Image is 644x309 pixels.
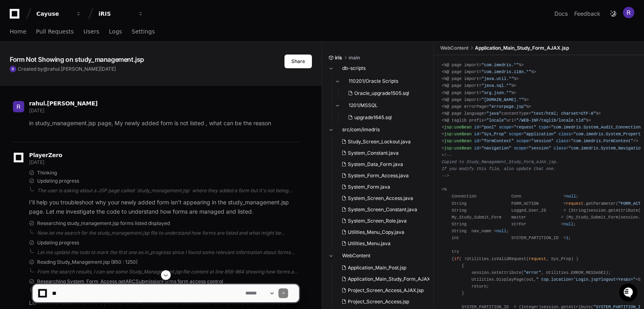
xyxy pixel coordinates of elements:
span: Updating progress [37,178,79,184]
span: @ [43,66,48,72]
span: rahul.[PERSON_NAME] [29,100,98,107]
img: ACg8ocKxoTNpu8cko3VVIlE-uvSAFwx5xy-EUfJtJtwub5Z8TiBWDg=s96-c [623,7,634,18]
span: db-scripts [342,65,366,71]
span: [DATE] [100,66,116,72]
button: System_Form.java [338,181,423,193]
img: ACg8ocKxoTNpu8cko3VVIlE-uvSAFwx5xy-EUfJtJtwub5Z8TiBWDg=s96-c [13,101,24,112]
span: jsp:useBean [444,139,472,143]
button: 110201/Oracle Scripts [335,75,428,88]
span: <%@ page import= %> [442,69,536,74]
span: "navigation" [481,146,511,151]
span: <%@ page import= %> [442,63,524,67]
span: if [454,256,459,261]
span: class [554,146,566,151]
span: Application_Main_Study_Form_AJAX.jsp [475,45,569,51]
div: Cayuse [36,10,71,18]
span: <%@ page import= %> [442,90,516,95]
div: From the search results, I can see some Study_Management.jsp file content at line 856-864 showing... [37,269,299,275]
button: Application_Main_Post.jsp [338,262,429,273]
div: Welcome [8,32,147,45]
span: <%@ page import= %> [442,97,529,102]
span: "java.util.*" [481,76,514,81]
span: Pull Requests [36,29,73,34]
span: Pylon [80,85,98,91]
span: request [529,256,546,261]
button: System_Screen_Role.java [338,215,423,227]
span: jsp:useBean [444,125,472,130]
span: id [474,146,479,151]
img: 1736555170064-99ba0984-63c1-480f-8ee9-699278ef63ed [8,60,23,75]
span: scope [516,139,529,143]
button: db-scripts [328,62,428,75]
span: Application_Main_Post.jsp [348,265,406,271]
span: "org.json.*" [481,90,511,95]
span: <%@ page language= contentType= %> [442,111,601,116]
span: Thinking [37,170,57,176]
div: The user is asking about a JSP page called `study_management.jsp` where they added a form but it'... [37,187,299,194]
span: <%@ page import= %> [442,83,516,88]
button: Utilities_Menu_Copy.java [338,227,423,238]
span: Study_Screen_Lockout.java [348,139,411,145]
a: Powered byPylon [57,84,98,91]
img: PlayerZero [8,8,24,24]
button: Cayuse [33,6,85,21]
span: System_Screen_Constant.java [348,206,417,213]
span: <!-- Copied to Study_Management_Study_Form_AJAX.jsp. If you modify this file, also update that on... [442,153,561,178]
button: System_Constant.java [338,147,423,159]
a: Logs [109,23,122,41]
span: scope [499,125,511,130]
button: Utilities_Menu.java [338,238,423,249]
span: System_Constant.java [348,150,399,156]
span: "com.imedris.*" [481,63,519,67]
span: Utilities_Menu.java [348,240,391,247]
span: <%@ page import= %> [442,76,519,81]
span: request [566,201,583,206]
span: "java" [487,111,502,116]
span: src/com/imedris [342,126,380,133]
a: Settings [132,23,155,41]
span: jsp:useBean [444,132,472,137]
span: Researching study_management.jsp forms listed displayed [37,220,170,227]
span: System_Form.java [348,184,390,190]
span: [DATE] [29,107,44,114]
span: WebContent [440,45,468,51]
button: iRIS [95,6,147,21]
button: upgrade1645.sql [345,112,423,123]
span: class [556,139,569,143]
button: WebContent [328,249,428,262]
button: System_Data_Form.java [338,159,423,170]
span: System_Screen_Access.java [348,195,413,202]
span: Logs [109,29,122,34]
span: Created by [18,66,116,72]
button: Start new chat [137,63,147,72]
span: null [566,194,576,199]
span: 1201/MSSQL [349,102,378,109]
span: System_Screen_Role.java [348,218,407,224]
span: "com.imedris.i18n.*" [481,69,531,74]
span: System_Data_Form.java [348,161,403,168]
span: null [496,229,506,233]
span: [DATE] [29,159,44,165]
div: Let me update the todo to mark the first one as in_progress since I found some relevant informati... [37,249,299,256]
span: "/WEB-INF/taglib/locale.tld" [516,118,586,123]
span: "pool" [481,125,496,130]
span: rahul.[PERSON_NAME] [48,66,100,72]
span: "application" [524,132,556,137]
a: Home [10,23,26,41]
p: I'll help you troubleshoot why your newly added form isn't appearing in the study_management.jsp ... [29,198,299,217]
span: jsp:useBean [444,146,472,151]
span: id [474,125,479,130]
div: iRIS [98,10,133,18]
span: scope [514,146,526,151]
button: System_Screen_Access.java [338,193,423,204]
span: "session" [531,139,554,143]
span: PlayerZero [29,153,62,158]
div: We're offline, we'll be back soon [27,68,105,75]
span: WebContent [342,252,370,259]
span: <%@ taglib prefix= uri= %> [442,118,591,123]
div: Start new chat [27,60,132,68]
span: type [539,125,549,130]
button: Study_Screen_Lockout.java [338,136,423,147]
span: Home [10,29,26,34]
span: Reading Study_Management.jsp (850 : 1250) [37,259,138,265]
